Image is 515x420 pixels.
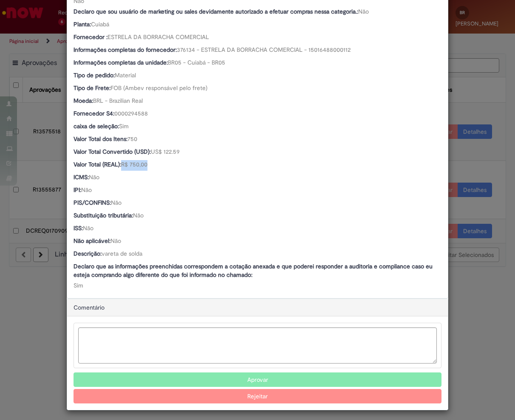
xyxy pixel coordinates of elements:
span: 0000294588 [114,110,148,117]
span: Sim [119,122,129,130]
b: Informações completas do fornecedor: [74,46,177,54]
b: Declaro que as informações preenchidas correspondem a cotação anexada e que poderei responder a a... [74,262,433,279]
span: R$ 750,00 [121,161,147,168]
span: BR05 - Cuiabá - BR05 [168,59,225,66]
span: Não [111,199,122,206]
b: Descrição: [74,250,102,257]
b: Valor Total (REAL): [74,161,121,168]
span: US$ 122.59 [151,148,180,155]
span: Material [115,71,136,79]
span: Cuiabá [91,20,109,28]
b: Tipo de pedido: [74,71,115,79]
button: Aprovar [74,372,441,387]
b: Substituição tributária: [74,211,133,219]
b: caixa de seleção: [74,122,119,130]
span: Não [83,224,93,232]
b: Declaro que sou usuário de marketing ou sales devidamente autorizado a efetuar compras nessa cate... [74,8,358,15]
span: BRL - Brazilian Real [93,97,143,104]
b: Fornecedor : [74,33,108,41]
button: Rejeitar [74,389,441,403]
b: Informações completas da unidade: [74,59,168,66]
b: PIS/CONFINS: [74,199,111,206]
span: Não [89,173,99,181]
span: Não [110,237,121,245]
span: FOB (Ambev responsável pelo frete) [110,84,207,92]
span: 376134 - ESTRELA DA BORRACHA COMERCIAL - 15016488000112 [177,46,351,54]
b: ICMS: [74,173,89,181]
b: Valor Total Convertido (USD): [74,148,151,155]
b: Valor Total dos Itens: [74,135,127,143]
span: 750 [127,135,137,143]
b: Moeda: [74,97,93,104]
span: Comentário [74,304,105,311]
b: Tipo de Frete: [74,84,110,92]
b: Não aplicável: [74,237,110,245]
span: Não [81,186,92,194]
span: Não [358,8,369,15]
b: Fornecedor S4: [74,110,114,117]
span: Não [133,211,144,219]
span: vareta de solda [102,250,142,257]
b: Planta: [74,20,91,28]
span: Sim [74,282,83,289]
b: IPI: [74,186,81,194]
span: ESTRELA DA BORRACHA COMERCIAL [108,33,209,41]
b: ISS: [74,224,83,232]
